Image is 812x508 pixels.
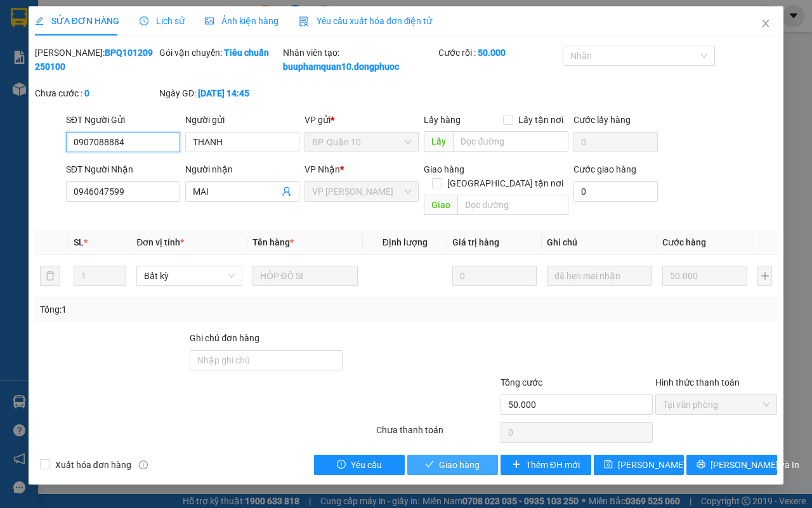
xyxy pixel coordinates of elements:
span: VP Châu Thành [312,182,411,201]
span: Lấy tận nơi [513,113,568,127]
span: Thêm ĐH mới [526,458,580,472]
div: Nhân viên tạo: [283,46,436,74]
button: exclamation-circleYêu cầu [314,455,405,475]
label: Cước lấy hàng [573,115,631,125]
span: Bất kỳ [144,266,234,285]
span: [GEOGRAPHIC_DATA] tận nơi [442,176,568,190]
input: 0 [452,266,537,286]
span: Lấy [424,131,453,152]
span: Tổng cước [501,377,542,388]
button: plus [757,266,772,286]
b: buuphamquan10.dongphuoc [283,62,399,72]
span: plus [512,460,521,470]
div: Người gửi [185,113,299,127]
b: Tiêu chuẩn [224,48,269,58]
b: 0 [84,88,89,98]
img: icon [299,16,309,27]
th: Ghi chú [542,230,657,255]
span: Giá trị hàng [452,237,499,247]
button: printer[PERSON_NAME] và In [686,455,777,475]
div: Tổng: 1 [40,303,315,316]
div: Ngày GD: [159,86,281,100]
span: Xuất hóa đơn hàng [50,458,136,472]
span: Cước hàng [662,237,706,247]
span: printer [697,460,705,470]
div: Chưa cước : [35,86,157,100]
span: Lấy hàng [424,115,461,125]
input: Ghi chú đơn hàng [190,350,343,370]
input: Ghi Chú [547,266,652,286]
div: SĐT Người Gửi [66,113,180,127]
button: Close [748,6,783,42]
span: [PERSON_NAME] thay đổi [618,458,719,472]
span: save [604,460,613,470]
span: info-circle [139,460,148,469]
div: Gói vận chuyển: [159,46,281,60]
b: 50.000 [478,48,506,58]
div: Cước rồi : [438,46,560,60]
span: Đơn vị tính [136,237,184,247]
div: Người nhận [185,162,299,176]
input: Dọc đường [457,195,568,215]
span: check [425,460,434,470]
div: SĐT Người Nhận [66,162,180,176]
label: Ghi chú đơn hàng [190,333,259,343]
input: 0 [662,266,747,286]
b: [DATE] 14:45 [198,88,249,98]
span: Tên hàng [252,237,294,247]
button: delete [40,266,60,286]
span: Giao [424,195,457,215]
div: VP gửi [304,113,419,127]
span: BP. Quận 10 [312,133,411,152]
button: checkGiao hàng [407,455,498,475]
span: VP Nhận [304,164,340,174]
span: Ảnh kiện hàng [205,16,278,26]
span: user-add [282,186,292,197]
span: Lịch sử [140,16,185,26]
span: Yêu cầu [351,458,382,472]
div: Chưa thanh toán [375,423,499,445]
span: Định lượng [383,237,428,247]
span: picture [205,16,214,25]
span: Yêu cầu xuất hóa đơn điện tử [299,16,433,26]
input: Cước giao hàng [573,181,658,202]
input: Cước lấy hàng [573,132,658,152]
span: close [761,18,771,29]
span: SL [74,237,84,247]
span: clock-circle [140,16,148,25]
span: SỬA ĐƠN HÀNG [35,16,119,26]
span: Tại văn phòng [663,395,769,414]
span: Giao hàng [439,458,480,472]
input: Dọc đường [453,131,568,152]
span: [PERSON_NAME] và In [710,458,799,472]
label: Hình thức thanh toán [655,377,740,388]
button: plusThêm ĐH mới [501,455,591,475]
span: exclamation-circle [337,460,346,470]
input: VD: Bàn, Ghế [252,266,358,286]
div: [PERSON_NAME]: [35,46,157,74]
span: edit [35,16,44,25]
label: Cước giao hàng [573,164,636,174]
button: save[PERSON_NAME] thay đổi [594,455,684,475]
span: Giao hàng [424,164,464,174]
